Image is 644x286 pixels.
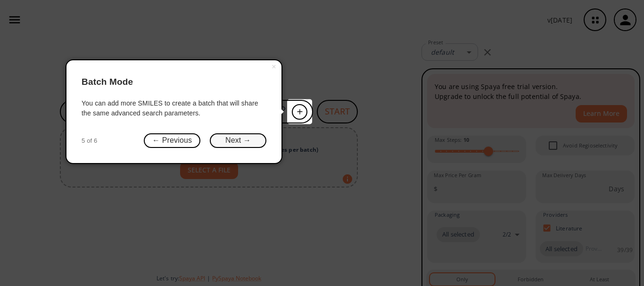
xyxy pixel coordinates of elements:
header: Batch Mode [82,68,266,97]
button: Close [266,60,281,74]
button: ← Previous [144,133,200,148]
button: Next → [210,133,266,148]
span: 5 of 6 [82,136,97,146]
div: You can add more SMILES to create a batch that will share the same advanced search parameters. [82,98,266,118]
